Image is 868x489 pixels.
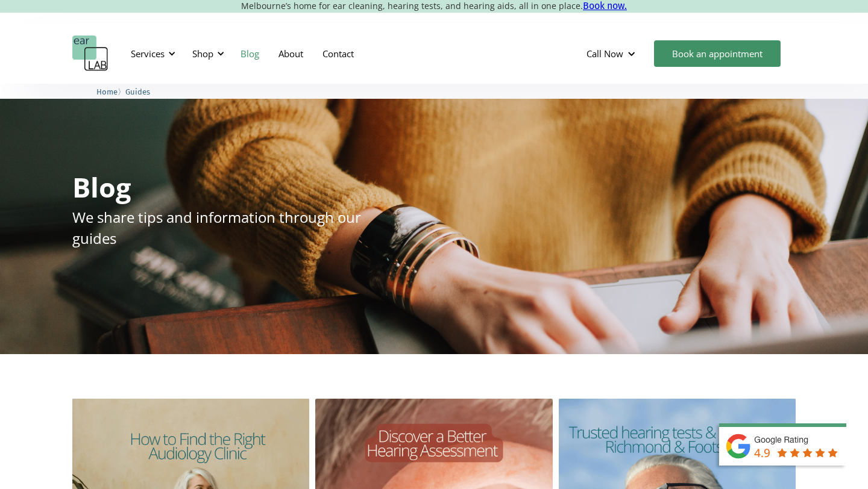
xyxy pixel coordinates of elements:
div: Shop [185,36,228,72]
h1: Blog [72,173,131,201]
span: Home [96,87,118,96]
a: Blog [231,36,269,71]
div: Shop [192,48,213,60]
div: Call Now [587,48,623,60]
a: Book an appointment [654,40,781,67]
div: Services [131,48,165,60]
li: 〉 [96,86,125,98]
a: home [72,36,108,72]
div: Call Now [577,36,648,72]
p: We share tips and information through our guides [72,207,393,249]
a: Guides [125,86,150,97]
a: About [269,36,313,71]
div: Services [124,36,179,72]
a: Home [96,86,118,97]
a: Contact [313,36,363,71]
span: Guides [125,87,150,96]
